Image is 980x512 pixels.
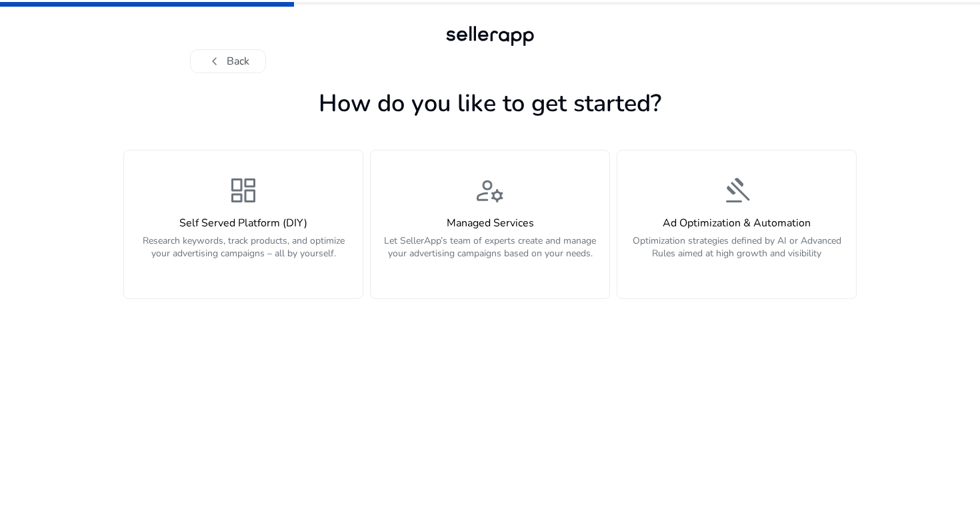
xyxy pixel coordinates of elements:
p: Optimization strategies defined by AI or Advanced Rules aimed at high growth and visibility [625,234,848,274]
h4: Managed Services [379,217,601,230]
h1: How do you like to get started? [123,89,857,118]
h4: Self Served Platform (DIY) [132,217,355,230]
span: manage_accounts [474,174,506,206]
button: gavelAd Optimization & AutomationOptimization strategies defined by AI or Advanced Rules aimed at... [617,150,857,299]
button: chevron_leftBack [190,49,266,73]
p: Let SellerApp’s team of experts create and manage your advertising campaigns based on your needs. [379,234,601,274]
span: chevron_left [207,53,223,69]
p: Research keywords, track products, and optimize your advertising campaigns – all by yourself. [132,234,355,274]
button: dashboardSelf Served Platform (DIY)Research keywords, track products, and optimize your advertisi... [123,150,363,299]
span: dashboard [227,174,259,206]
h4: Ad Optimization & Automation [625,217,848,230]
button: manage_accountsManaged ServicesLet SellerApp’s team of experts create and manage your advertising... [370,150,610,299]
span: gavel [721,174,753,206]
